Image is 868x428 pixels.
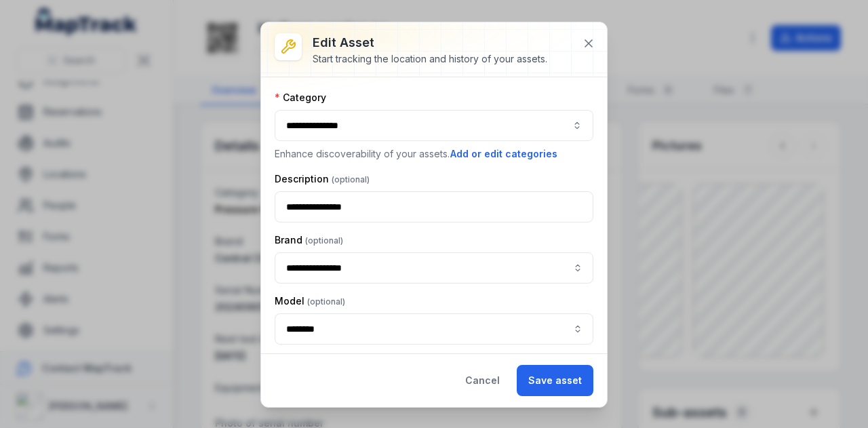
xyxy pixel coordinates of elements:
div: Start tracking the location and history of your assets. [313,52,547,66]
label: Category [275,91,326,104]
label: Brand [275,233,343,247]
button: Add or edit categories [450,147,558,161]
label: Model [275,294,345,308]
input: asset-edit:cf[95398f92-8612-421e-aded-2a99c5a8da30]-label [275,252,593,284]
label: Description [275,172,370,186]
h3: Edit asset [313,33,547,52]
p: Enhance discoverability of your assets. [275,147,593,161]
button: Save asset [517,365,593,396]
input: asset-edit:cf[ae11ba15-1579-4ecc-996c-910ebae4e155]-label [275,313,593,345]
button: Cancel [454,365,511,396]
